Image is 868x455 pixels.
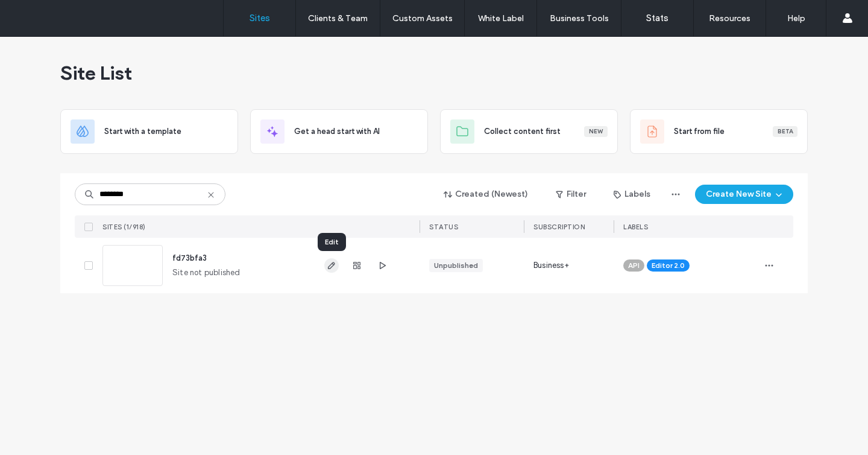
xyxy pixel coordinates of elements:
button: Create New Site [695,185,793,204]
button: Filter [544,185,598,204]
div: New [584,126,608,137]
label: Sites [250,13,270,24]
span: Start with a template [104,126,181,138]
label: Help [787,13,805,24]
div: Start from fileBeta [630,109,808,154]
label: Resources [709,13,750,24]
span: STATUS [429,223,458,231]
div: Get a head start with AI [250,109,428,154]
span: Site not published [172,267,241,279]
div: Start with a template [60,109,238,154]
div: Collect content firstNew [440,109,618,154]
div: Unpublished [434,260,478,271]
button: Created (Newest) [433,185,539,204]
span: API [628,260,640,271]
span: Site List [60,61,132,85]
div: Edit [318,233,346,251]
label: Stats [646,13,668,24]
label: White Label [478,13,524,24]
div: Beta [773,126,797,137]
span: Collect content first [484,126,561,138]
span: Editor 2.0 [652,260,685,271]
label: Custom Assets [392,13,453,24]
span: Business+ [533,259,569,272]
span: Help [28,8,52,19]
span: LABELS [623,223,648,231]
button: Labels [603,185,661,204]
label: Clients & Team [308,13,368,24]
label: Business Tools [550,13,609,24]
a: fd73bfa3 [172,253,207,262]
span: Start from file [674,126,725,138]
span: SITES (1/918) [102,223,146,231]
span: SUBSCRIPTION [533,223,585,231]
span: Get a head start with AI [294,126,380,138]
